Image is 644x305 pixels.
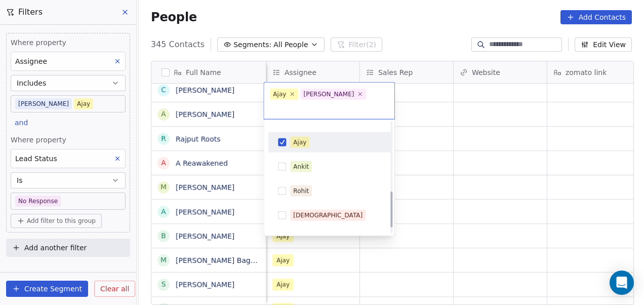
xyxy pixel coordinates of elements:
div: [PERSON_NAME] [303,90,354,99]
div: Ankit [293,162,309,171]
div: Ajay [273,90,286,99]
div: [DEMOGRAPHIC_DATA] [293,211,363,220]
div: Rohit [293,186,309,196]
div: Ajay [293,138,306,147]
